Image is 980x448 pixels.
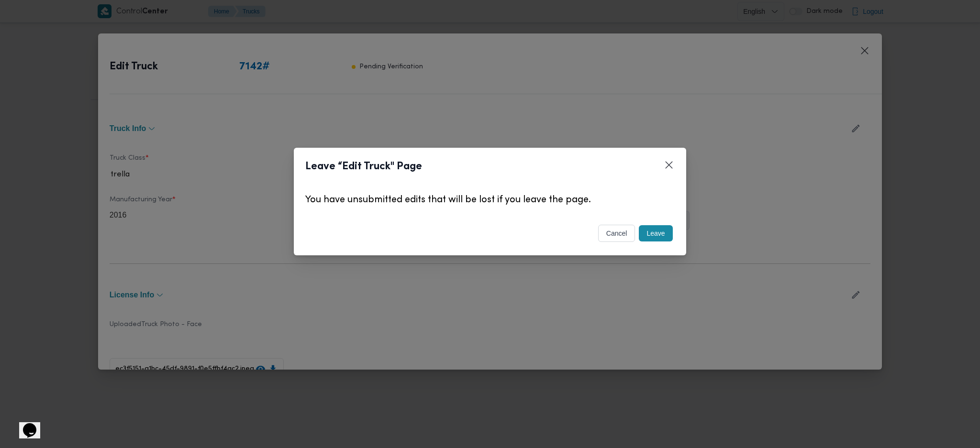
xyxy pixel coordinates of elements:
[663,159,675,171] button: Closes this modal window
[10,410,40,438] iframe: chat widget
[598,225,635,242] button: cancel
[305,159,697,175] header: Leave “Edit Truck" Page
[305,195,674,206] p: You have unsubmitted edits that will be lost if you leave the page.
[639,225,672,241] button: Leave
